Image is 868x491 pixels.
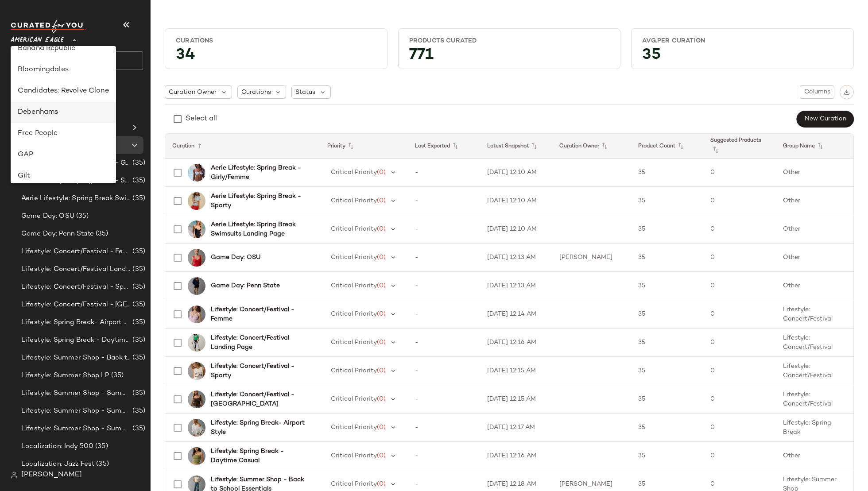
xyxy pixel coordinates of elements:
td: [DATE] 12:13 AM [480,272,552,300]
th: Suggested Products [703,134,775,159]
td: - [408,442,480,470]
td: [DATE] 12:16 AM [480,329,552,357]
span: (0) [377,169,386,176]
span: Curation Owner [169,88,217,97]
span: (35) [94,459,109,469]
span: Lifestyle: Concert/Festival Landing Page [21,264,131,274]
b: Lifestyle: Spring Break- Airport Style [211,418,310,437]
b: Aerie Lifestyle: Spring Break - Girly/Femme [211,163,310,182]
td: 0 [703,244,775,272]
td: - [408,414,480,442]
img: 1457_2460_410_of [188,277,205,295]
td: Other [776,159,853,187]
td: 35 [631,159,703,187]
span: Lifestyle: Spring Break - Daytime Casual [21,335,131,345]
td: Lifestyle: Concert/Festival [776,385,853,414]
div: undefined-list [11,46,116,183]
span: (35) [131,176,145,186]
span: Localization: Jazz Fest [21,459,94,469]
td: Lifestyle: Concert/Festival [776,329,853,357]
td: 0 [703,187,775,215]
img: 3171_6241_309_of [188,447,205,465]
span: Lifestyle: Summer Shop - Summer Study Sessions [21,424,131,434]
td: - [408,300,480,329]
img: 2351_6057_577_of [188,305,205,323]
span: (35) [131,264,145,274]
div: 35 [635,49,850,65]
span: (0) [377,396,386,402]
div: Products Curated [409,37,610,45]
span: Lifestyle: Summer Shop - Back to School Essentials [21,353,131,363]
td: - [408,357,480,385]
img: 5494_3646_012_of [188,192,205,210]
span: (35) [94,229,108,239]
span: Critical Priority [331,481,377,487]
span: (35) [131,335,145,345]
span: (35) [109,371,124,381]
td: [DATE] 12:16 AM [480,442,552,470]
img: 2161_1707_345_of [188,334,205,352]
td: Lifestyle: Spring Break [776,414,853,442]
th: Curation Owner [552,134,631,159]
span: (35) [131,317,145,328]
span: Critical Priority [331,169,377,176]
span: American Eagle [11,30,64,46]
button: New Curation [797,111,854,128]
td: 35 [631,300,703,329]
td: 0 [703,329,775,357]
span: Curations [241,88,271,97]
td: 35 [631,357,703,385]
span: (35) [131,406,145,416]
td: 0 [703,300,775,329]
span: Status [295,88,315,97]
td: 35 [631,442,703,470]
img: 0751_6009_073_of [188,220,205,238]
td: Other [776,442,853,470]
span: (0) [377,339,386,346]
span: (35) [131,353,145,363]
td: [DATE] 12:10 AM [480,187,552,215]
b: Lifestyle: Concert/Festival Landing Page [211,333,310,352]
td: - [408,272,480,300]
span: Critical Priority [331,254,377,261]
td: Lifestyle: Concert/Festival [776,357,853,385]
b: Aerie Lifestyle: Spring Break Swimsuits Landing Page [211,220,310,239]
td: Other [776,272,853,300]
td: [DATE] 12:13 AM [480,244,552,272]
span: (0) [377,481,386,487]
td: - [408,329,480,357]
span: Lifestyle: Summer Shop - Summer Internship [21,406,131,416]
b: Lifestyle: Concert/Festival - Sporty [211,362,310,380]
img: 0358_6071_200_of [188,390,205,408]
span: New Curation [804,116,846,123]
td: 35 [631,385,703,414]
td: [DATE] 12:10 AM [480,159,552,187]
div: 771 [402,49,617,65]
b: Game Day: Penn State [211,281,280,290]
span: (0) [377,424,386,431]
td: - [408,215,480,244]
td: 35 [631,187,703,215]
th: Priority [320,134,408,159]
div: 34 [169,49,384,65]
span: Lifestyle: Concert/Festival - Femme [21,247,131,257]
span: Aerie Lifestyle: Spring Break Swimsuits Landing Page [21,193,131,204]
b: Lifestyle: Spring Break - Daytime Casual [211,447,310,465]
span: (0) [377,311,386,317]
div: Free People [18,128,109,139]
td: 35 [631,244,703,272]
td: - [408,187,480,215]
td: 0 [703,272,775,300]
td: Other [776,215,853,244]
span: Critical Priority [331,396,377,402]
img: cfy_white_logo.C9jOOHJF.svg [11,20,86,33]
div: Debenhams [18,107,109,118]
b: Aerie Lifestyle: Spring Break - Sporty [211,192,310,210]
td: [PERSON_NAME] [552,244,631,272]
td: [DATE] 12:15 AM [480,385,552,414]
span: (0) [377,452,386,459]
span: (0) [377,367,386,374]
span: (35) [131,424,145,434]
td: [DATE] 12:10 AM [480,215,552,244]
td: Other [776,187,853,215]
